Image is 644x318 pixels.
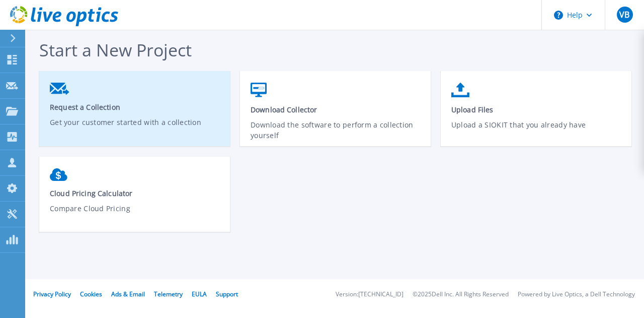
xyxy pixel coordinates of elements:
span: Start a New Project [39,38,192,61]
a: Privacy Policy [33,290,71,298]
span: Request a Collection [50,102,220,112]
a: EULA [192,290,207,298]
p: Get your customer started with a collection [50,117,220,140]
a: Support [216,290,238,298]
li: © 2025 Dell Inc. All Rights Reserved [413,291,509,298]
span: Download Collector [251,105,421,114]
p: Compare Cloud Pricing [50,203,220,226]
span: VB [619,11,629,19]
span: Upload Files [451,105,621,114]
p: Upload a SIOKIT that you already have [451,119,621,143]
a: Cookies [80,290,102,298]
a: Cloud Pricing CalculatorCompare Cloud Pricing [39,163,230,234]
span: Cloud Pricing Calculator [50,188,220,198]
a: Telemetry [154,290,183,298]
a: Download CollectorDownload the software to perform a collection yourself [240,78,431,150]
a: Request a CollectionGet your customer started with a collection [39,78,230,147]
li: Powered by Live Optics, a Dell Technology [518,291,635,298]
a: Ads & Email [111,290,145,298]
a: Upload FilesUpload a SIOKIT that you already have [441,78,631,150]
p: Download the software to perform a collection yourself [251,119,421,143]
li: Version: [TECHNICAL_ID] [336,291,404,298]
